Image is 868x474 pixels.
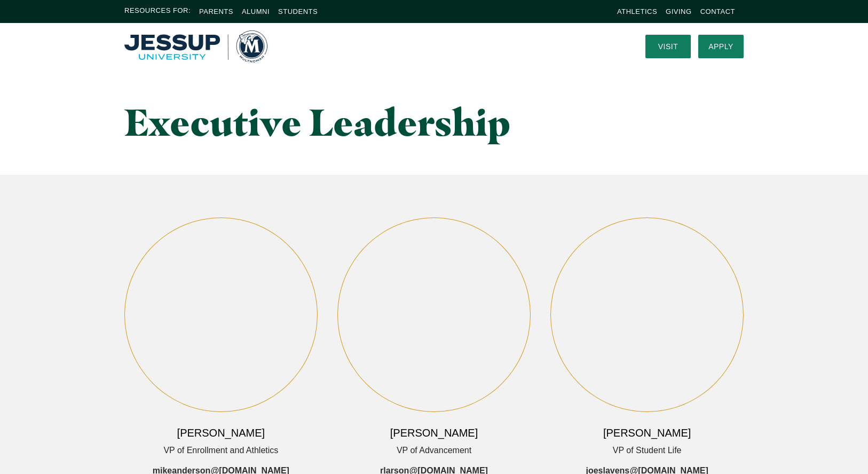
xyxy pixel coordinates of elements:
[617,7,657,15] a: Athletics
[278,7,318,15] a: Students
[124,5,191,18] span: Resources For:
[700,7,735,15] a: Contact
[242,7,270,15] a: Alumni
[124,30,267,63] a: Home
[551,218,743,411] img: JoeSlavensHeadshot
[645,35,691,58] a: Visit
[666,7,692,15] a: Giving
[124,102,531,143] h1: Executive Leadership
[390,425,478,440] h6: [PERSON_NAME]
[338,218,530,411] img: Staff Headshot Robby Larson
[124,30,267,63] img: Multnomah University Logo
[613,443,682,459] span: VP of Student Life
[603,425,691,440] h6: [PERSON_NAME]
[698,35,744,58] a: Apply
[397,443,471,459] span: VP of Advancement
[199,7,233,15] a: Parents
[163,443,278,459] span: VP of Enrollment and Athletics
[177,425,265,440] h6: [PERSON_NAME]
[125,218,317,411] img: MikeAndersonHeadshot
